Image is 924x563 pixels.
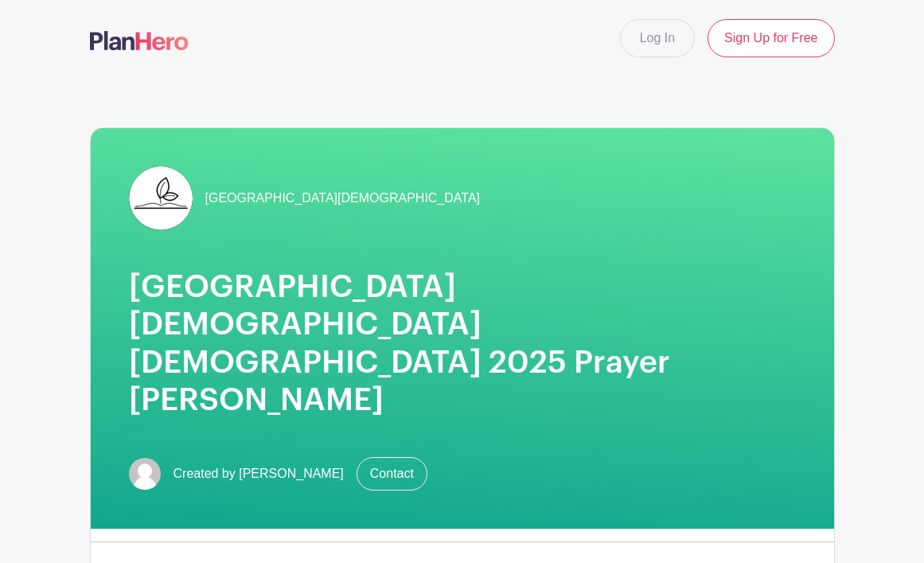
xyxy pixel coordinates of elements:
img: logo-507f7623f17ff9eddc593b1ce0a138ce2505c220e1c5a4e2b4648c50719b7d32.svg [90,31,189,50]
span: Created by [PERSON_NAME] [173,464,344,483]
img: default-ce2991bfa6775e67f084385cd625a349d9dcbb7a52a09fb2fda1e96e2d18dcdb.png [129,458,161,490]
a: Log In [620,19,695,57]
span: [GEOGRAPHIC_DATA][DEMOGRAPHIC_DATA] [205,189,481,208]
a: Contact [357,457,427,491]
img: GCBC%20Icon.jpg [129,166,193,230]
h1: [GEOGRAPHIC_DATA][DEMOGRAPHIC_DATA][DEMOGRAPHIC_DATA] 2025 Prayer [PERSON_NAME] [129,268,796,419]
a: Sign Up for Free [708,19,834,57]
